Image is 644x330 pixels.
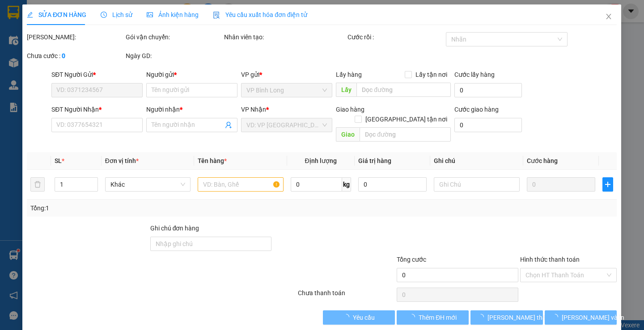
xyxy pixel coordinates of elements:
div: SĐT Người Nhận [52,104,143,114]
button: [PERSON_NAME] và In [545,310,617,325]
label: Cước lấy hàng [455,71,495,78]
span: Lịch sử [101,11,133,18]
span: Tên hàng [198,157,227,164]
li: VP VP Bình Long [4,63,62,73]
span: loading [409,314,419,320]
input: 0 [527,177,596,192]
span: picture [147,12,153,18]
input: Ghi chú đơn hàng [150,237,272,251]
span: plus [603,181,613,188]
img: icon [213,12,220,19]
span: SỬA ĐƠN HÀNG [27,11,86,18]
input: Dọc đường [360,127,451,142]
th: Ghi chú [431,152,523,170]
div: Người nhận [147,104,238,114]
li: [PERSON_NAME][GEOGRAPHIC_DATA] [4,4,130,53]
input: Cước lấy hàng [455,83,522,97]
label: Ghi chú đơn hàng [150,225,199,232]
span: loading [478,314,488,320]
button: [PERSON_NAME] thay đổi [471,310,543,325]
span: user-add [225,121,233,129]
span: Khác [110,178,185,191]
span: Tổng cước [397,256,426,263]
div: Người gửi [147,70,238,79]
div: Chưa cước : [27,51,124,61]
b: 0 [62,52,65,59]
span: edit [27,12,33,18]
input: VD: Bàn, Ghế [198,177,284,192]
div: [PERSON_NAME]: [27,32,124,42]
span: clock-circle [101,12,107,18]
span: kg [342,177,351,192]
label: Hình thức thanh toán [520,256,580,263]
div: Ngày GD: [126,51,223,61]
span: Lấy hàng [336,71,362,78]
button: delete [30,177,45,192]
span: loading [343,314,353,320]
span: Giao [336,127,360,142]
input: Ghi Chú [434,177,520,192]
span: Giá trị hàng [358,157,391,164]
span: Thêm ĐH mới [419,313,457,322]
button: plus [603,177,614,192]
button: Yêu cầu [323,310,395,325]
span: Yêu cầu xuất hóa đơn điện tử [213,11,308,18]
span: Ảnh kiện hàng [147,11,199,18]
span: Đơn vị tính [105,157,139,164]
button: Close [597,4,622,29]
span: [PERSON_NAME] thay đổi [488,313,559,322]
button: Thêm ĐH mới [397,310,469,325]
span: loading [552,314,562,320]
label: Cước giao hàng [455,106,499,113]
div: Chưa thanh toán [297,288,396,304]
span: Lấy tận nơi [412,70,451,79]
div: Cước rồi : [347,32,445,42]
span: VP Bình Long [247,84,327,97]
span: Yêu cầu [353,313,375,322]
input: Dọc đường [357,83,451,97]
div: SĐT Người Gửi [52,70,143,79]
div: Nhân viên tạo: [224,32,346,42]
span: Lấy [336,83,357,97]
span: [GEOGRAPHIC_DATA] tận nơi [362,114,451,124]
div: VP gửi [241,70,333,79]
div: Gói vận chuyển: [126,32,223,42]
div: Tổng: 1 [30,203,249,213]
span: [PERSON_NAME] và In [562,313,624,322]
span: VP Nhận [241,106,267,113]
span: SL [55,157,62,164]
span: Định lượng [305,157,337,164]
span: Cước hàng [527,157,558,164]
span: Giao hàng [336,106,365,113]
input: Cước giao hàng [455,118,522,132]
span: close [606,13,613,20]
li: VP VP Quận 5 [62,63,119,73]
